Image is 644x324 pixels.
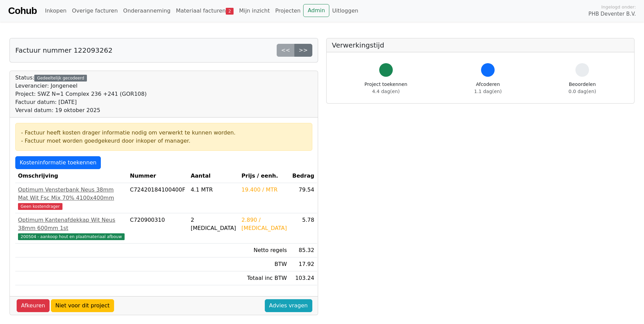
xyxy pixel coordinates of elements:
[21,137,307,145] div: - Factuur moet worden goedgekeurd door inkoper of manager.
[290,183,317,213] td: 79.54
[241,216,287,232] div: 2.890 / [MEDICAL_DATA]
[15,169,127,183] th: Omschrijving
[173,4,236,18] a: Materiaal facturen2
[51,299,114,312] a: Niet voor dit project
[18,216,125,240] a: Optimum Kantenafdekkap Wit Neus 38mm 600mm 1st200504 - aankoop hout en plaatmateriaal afbouw
[18,186,125,202] div: Optimum Vensterbank Neus 38mm Mat Wit Fsc Mix 70% 4100x400mm
[474,89,502,94] span: 1.1 dag(en)
[236,4,273,18] a: Mijn inzicht
[191,216,236,232] div: 2 [MEDICAL_DATA]
[241,186,287,194] div: 19.400 / MTR
[474,81,502,95] div: Afcoderen
[18,186,125,210] a: Optimum Vensterbank Neus 38mm Mat Wit Fsc Mix 70% 4100x400mmGeen kostendrager
[121,4,173,18] a: Onderaanneming
[290,169,317,183] th: Bedrag
[15,74,147,114] div: Status:
[127,183,188,213] td: C72420184100400F
[365,81,407,95] div: Project toekennen
[290,244,317,257] td: 85.32
[18,203,62,210] span: Geen kostendrager
[239,257,290,271] td: BTW
[329,4,361,18] a: Uitloggen
[601,4,636,10] span: Ingelogd onder:
[332,41,629,49] h5: Verwerkingstijd
[290,213,317,244] td: 5.78
[34,75,87,82] div: Gedeeltelijk gecodeerd
[265,299,312,312] a: Advies vragen
[17,299,50,312] a: Afkeuren
[239,271,290,285] td: Totaal inc BTW
[127,213,188,244] td: C720900310
[18,216,125,232] div: Optimum Kantenafdekkap Wit Neus 38mm 600mm 1st
[239,169,290,183] th: Prijs / eenh.
[226,8,234,15] span: 2
[294,44,312,57] a: >>
[569,81,596,95] div: Beoordelen
[8,3,37,19] a: Cohub
[42,4,69,18] a: Inkopen
[239,244,290,257] td: Netto regels
[21,129,307,137] div: - Factuur heeft kosten drager informatie nodig om verwerkt te kunnen worden.
[15,98,147,106] div: Factuur datum: [DATE]
[372,89,400,94] span: 4.4 dag(en)
[15,156,101,169] a: Kosteninformatie toekennen
[69,4,121,18] a: Overige facturen
[303,4,329,17] a: Admin
[15,46,112,54] h5: Factuur nummer 122093262
[290,257,317,271] td: 17.92
[15,90,147,98] div: Project: SWZ N=1 Complex 236 +241 (GOR108)
[188,169,239,183] th: Aantal
[569,89,596,94] span: 0.0 dag(en)
[15,106,147,114] div: Verval datum: 19 oktober 2025
[15,82,147,90] div: Leverancier: Jongeneel
[18,233,125,240] span: 200504 - aankoop hout en plaatmateriaal afbouw
[191,186,236,194] div: 4.1 MTR
[290,271,317,285] td: 103.24
[273,4,303,18] a: Projecten
[127,169,188,183] th: Nummer
[588,10,636,18] span: PHB Deventer B.V.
